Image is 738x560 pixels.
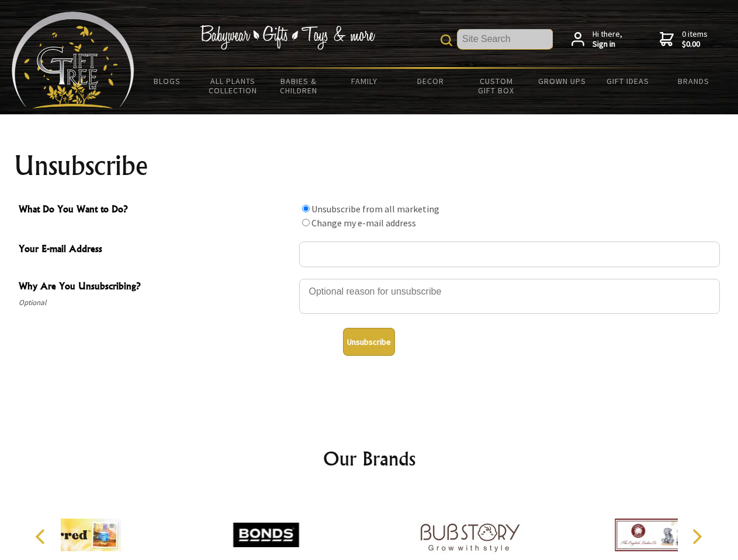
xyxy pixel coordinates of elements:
[343,328,395,356] button: Unsubscribe
[266,69,332,103] a: Babies & Children
[593,29,622,50] span: Hi there,
[660,29,708,50] a: 0 items$0.00
[134,69,200,93] a: BLOGS
[529,69,595,93] a: Grown Ups
[19,279,293,296] span: Why Are You Unsubscribing?
[441,34,452,46] img: product search
[311,217,416,229] label: Change my e-mail address
[12,12,134,108] img: Babyware - Gifts - Toys and more...
[458,29,553,49] input: Site Search
[302,205,310,212] input: What Do You Want to Do?
[29,524,55,549] button: Previous
[684,524,709,549] button: Next
[299,242,720,267] input: Your E-mail Address
[332,69,398,93] a: Family
[661,69,727,93] a: Brands
[682,39,708,50] strong: $0.00
[397,69,463,93] a: Decor
[311,203,439,215] label: Unsubscribe from all marketing
[595,69,661,93] a: Gift Ideas
[19,242,293,258] span: Your E-mail Address
[593,39,622,50] strong: Sign in
[23,444,715,473] h2: Our Brands
[463,69,529,103] a: Custom Gift Box
[682,29,708,50] span: 0 items
[299,279,720,314] textarea: Why Are You Unsubscribing?
[200,25,375,50] img: Babywear - Gifts - Toys & more
[19,202,293,219] span: What Do You Want to Do?
[200,69,266,103] a: All Plants Collection
[302,219,310,226] input: What Do You Want to Do?
[571,29,622,50] a: Hi there,Sign in
[19,296,293,310] span: Optional
[14,152,725,180] h1: Unsubscribe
